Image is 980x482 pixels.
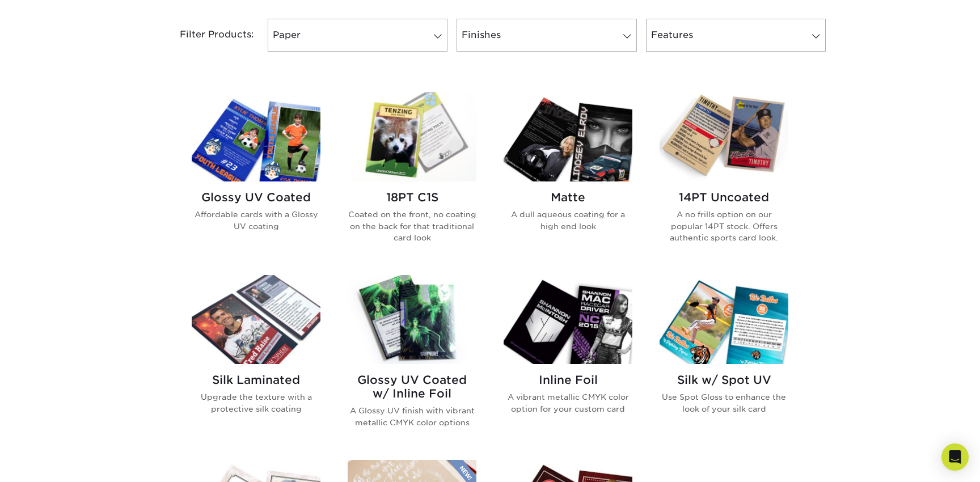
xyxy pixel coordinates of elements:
[504,275,632,446] a: Inline Foil Trading Cards Inline Foil A vibrant metallic CMYK color option for your custom card
[504,209,632,232] p: A dull aqueous coating for a high end look
[192,92,320,261] a: Glossy UV Coated Trading Cards Glossy UV Coated Affordable cards with a Glossy UV coating
[348,92,476,181] img: 18PT C1S Trading Cards
[660,391,788,415] p: Use Spot Gloss to enhance the look of your silk card
[348,191,476,204] h2: 18PT C1S
[348,275,476,364] img: Glossy UV Coated w/ Inline Foil Trading Cards
[504,92,632,261] a: Matte Trading Cards Matte A dull aqueous coating for a high end look
[192,373,320,387] h2: Silk Laminated
[192,275,320,364] img: Silk Laminated Trading Cards
[348,405,476,428] p: A Glossy UV finish with vibrant metallic CMYK color options
[348,275,476,446] a: Glossy UV Coated w/ Inline Foil Trading Cards Glossy UV Coated w/ Inline Foil A Glossy UV finish ...
[660,275,788,446] a: Silk w/ Spot UV Trading Cards Silk w/ Spot UV Use Spot Gloss to enhance the look of your silk card
[192,209,320,232] p: Affordable cards with a Glossy UV coating
[504,191,632,204] h2: Matte
[660,373,788,387] h2: Silk w/ Spot UV
[504,391,632,415] p: A vibrant metallic CMYK color option for your custom card
[192,191,320,204] h2: Glossy UV Coated
[504,92,632,181] img: Matte Trading Cards
[192,275,320,446] a: Silk Laminated Trading Cards Silk Laminated Upgrade the texture with a protective silk coating
[646,19,826,52] a: Features
[504,373,632,387] h2: Inline Foil
[348,373,476,400] h2: Glossy UV Coated w/ Inline Foil
[348,209,476,243] p: Coated on the front, no coating on the back for that traditional card look
[660,191,788,204] h2: 14PT Uncoated
[660,209,788,243] p: A no frills option on our popular 14PT stock. Offers authentic sports card look.
[348,92,476,261] a: 18PT C1S Trading Cards 18PT C1S Coated on the front, no coating on the back for that traditional ...
[192,92,320,181] img: Glossy UV Coated Trading Cards
[268,19,447,52] a: Paper
[660,92,788,181] img: 14PT Uncoated Trading Cards
[941,443,969,471] div: Open Intercom Messenger
[660,92,788,261] a: 14PT Uncoated Trading Cards 14PT Uncoated A no frills option on our popular 14PT stock. Offers au...
[504,275,632,364] img: Inline Foil Trading Cards
[150,19,263,52] div: Filter Products:
[660,275,788,364] img: Silk w/ Spot UV Trading Cards
[192,391,320,415] p: Upgrade the texture with a protective silk coating
[457,19,636,52] a: Finishes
